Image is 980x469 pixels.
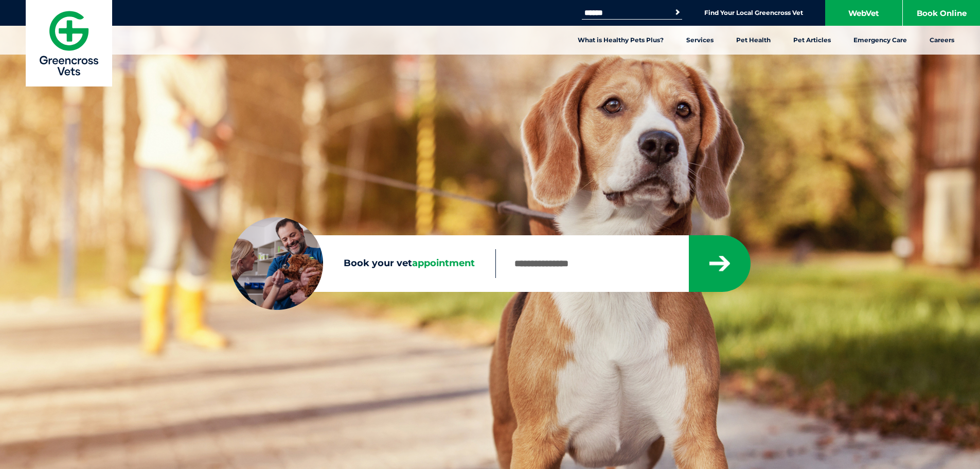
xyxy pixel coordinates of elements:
[704,9,803,17] a: Find Your Local Greencross Vet
[230,256,495,271] label: Book your vet
[918,26,966,55] a: Careers
[672,7,683,18] button: Search
[842,26,918,55] a: Emergency Care
[566,26,675,55] a: What is Healthy Pets Plus?
[725,26,782,55] a: Pet Health
[782,26,842,55] a: Pet Articles
[412,257,475,269] span: appointment
[675,26,725,55] a: Services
